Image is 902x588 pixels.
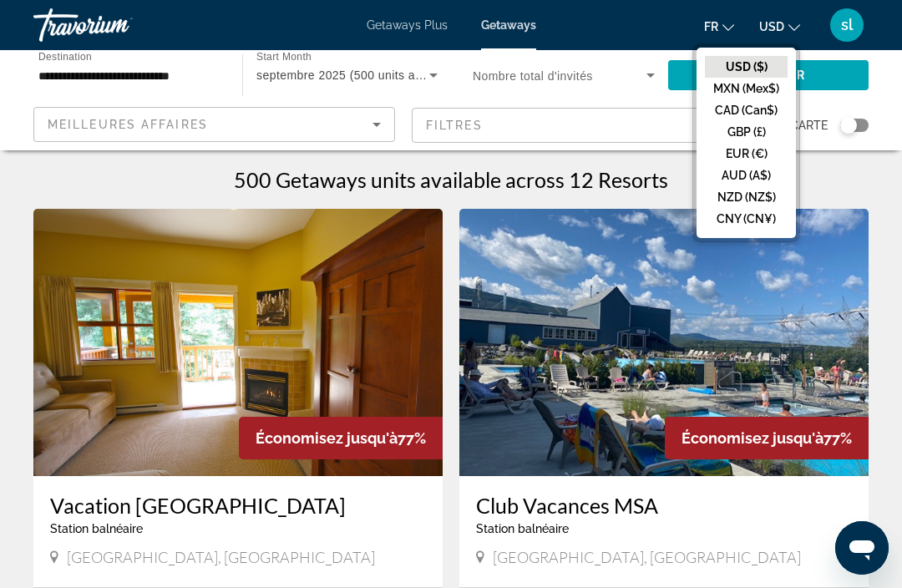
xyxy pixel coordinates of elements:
[50,522,143,535] span: Station balnéaire
[476,522,569,535] span: Station balnéaire
[705,186,788,208] button: NZD (NZ$)
[665,417,869,459] div: 77%
[759,14,800,38] button: Change currency
[835,521,889,575] iframe: Bouton de lancement de la fenêtre de messagerie
[682,429,823,447] span: Économisez jusqu'à
[48,118,208,131] span: Meilleures affaires
[239,417,443,459] div: 77%
[476,493,852,518] a: Club Vacances MSA
[705,143,788,165] button: EUR (€)
[67,548,375,566] span: [GEOGRAPHIC_DATA], [GEOGRAPHIC_DATA]
[412,107,773,144] button: Filter
[367,18,448,32] a: Getaways Plus
[705,99,788,121] button: CAD (Can$)
[705,121,788,143] button: GBP (£)
[48,114,381,134] mat-select: Sort by
[234,167,668,192] h1: 500 Getaways units available across 12 Resorts
[705,78,788,99] button: MXN (Mex$)
[33,209,443,476] img: A715I01X.jpg
[705,56,788,78] button: USD ($)
[256,429,398,447] span: Économisez jusqu'à
[790,114,828,137] span: Carte
[705,165,788,186] button: AUD (A$)
[493,548,801,566] span: [GEOGRAPHIC_DATA], [GEOGRAPHIC_DATA]
[459,209,869,476] img: 2621O01X.jpg
[256,68,462,82] span: septembre 2025 (500 units available)
[256,52,312,63] span: Start Month
[705,208,788,230] button: CNY (CN¥)
[33,3,200,47] a: Travorium
[473,69,593,83] span: Nombre total d'invités
[704,14,734,38] button: Change language
[481,18,536,32] a: Getaways
[759,20,784,33] span: USD
[841,17,853,33] span: sl
[825,8,869,43] button: User Menu
[704,20,718,33] span: fr
[668,60,869,90] button: Chercher
[38,51,92,62] span: Destination
[50,493,426,518] a: Vacation [GEOGRAPHIC_DATA]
